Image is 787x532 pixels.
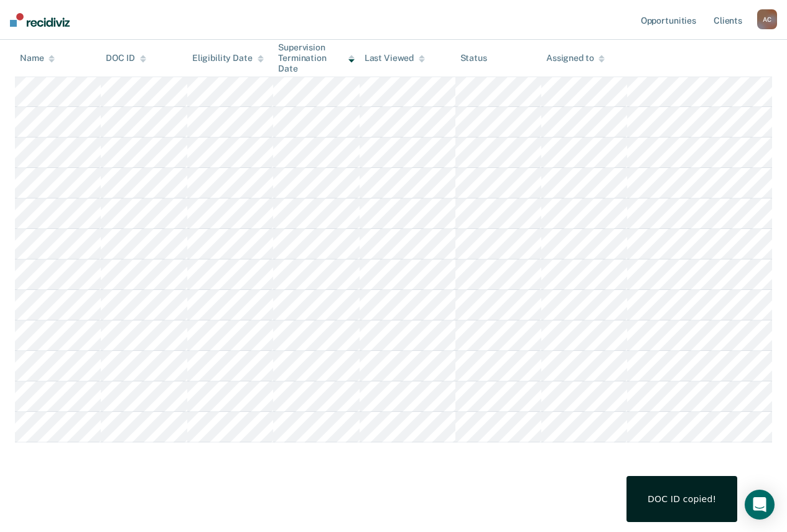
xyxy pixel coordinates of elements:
[757,9,777,29] button: AC
[278,42,354,73] div: Supervision Termination Date
[106,53,146,63] div: DOC ID
[648,493,716,505] div: DOC ID copied!
[10,13,70,27] img: Recidiviz
[757,9,777,29] div: A C
[460,53,487,63] div: Status
[745,490,775,520] div: Open Intercom Messenger
[20,53,55,63] div: Name
[546,53,605,63] div: Assigned to
[365,53,425,63] div: Last Viewed
[192,53,264,63] div: Eligibility Date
